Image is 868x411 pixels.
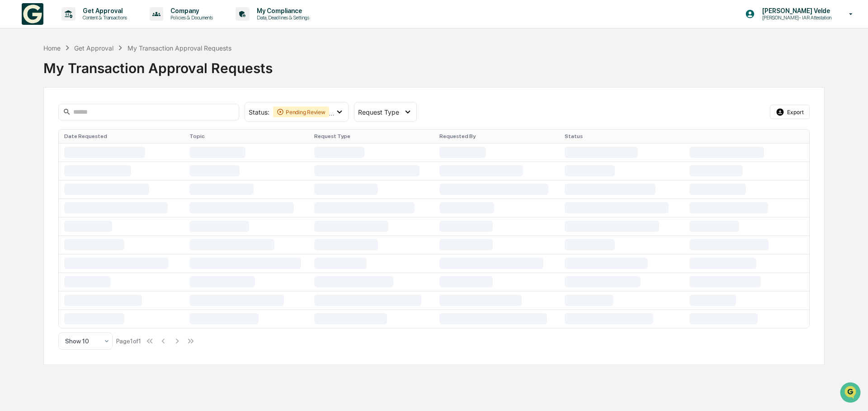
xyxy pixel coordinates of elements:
[18,160,58,169] span: Preclearance
[770,105,810,119] button: Export
[839,381,863,406] iframe: Open customer support
[184,129,309,143] th: Topic
[9,161,16,168] div: 🖐️
[18,177,57,186] span: Data Lookup
[75,7,132,14] p: Get Approval
[41,78,124,85] div: We're available if you need us!
[64,199,109,206] a: Powered byPylon
[43,53,825,76] div: My Transaction Approval Requests
[755,14,836,21] p: [PERSON_NAME]- IAR Attestation
[74,44,113,52] div: Get Approval
[358,108,399,116] span: Request Type
[100,123,119,130] span: [DATE]
[9,178,16,185] div: 🔎
[41,69,148,78] div: Start new chat
[755,7,836,14] p: [PERSON_NAME] Velde
[9,100,61,107] div: Past conversations
[5,157,62,173] a: 🖐️Preclearance
[273,106,329,117] div: Pending Review
[5,174,61,190] a: 🔎Data Lookup
[249,108,269,116] span: Status :
[163,14,217,21] p: Policies & Documents
[19,69,35,85] img: 6558925923028_b42adfe598fdc8269267_72.jpg
[127,44,231,52] div: My Transaction Approval Requests
[140,98,165,109] button: See all
[75,14,132,21] p: Content & Transactions
[250,14,314,21] p: Data, Deadlines & Settings
[75,160,112,169] span: Attestations
[559,129,684,143] th: Status
[28,123,94,130] span: [PERSON_NAME] Wealth
[22,3,43,25] img: logo
[116,337,141,345] div: Page 1 of 1
[163,7,217,14] p: Company
[66,161,73,168] div: 🗄️
[9,19,165,33] p: How can we help?
[250,7,314,14] p: My Compliance
[309,129,434,143] th: Request Type
[95,123,99,130] span: •
[9,69,25,85] img: 1746055101610-c473b297-6a78-478c-a979-82029cc54cd1
[154,72,165,83] button: Start new chat
[59,129,184,143] th: Date Requested
[43,44,61,52] div: Home
[434,129,559,143] th: Requested By
[62,157,116,173] a: 🗄️Attestations
[90,199,109,206] span: Pylon
[9,114,24,129] img: Chandler - Maia Wealth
